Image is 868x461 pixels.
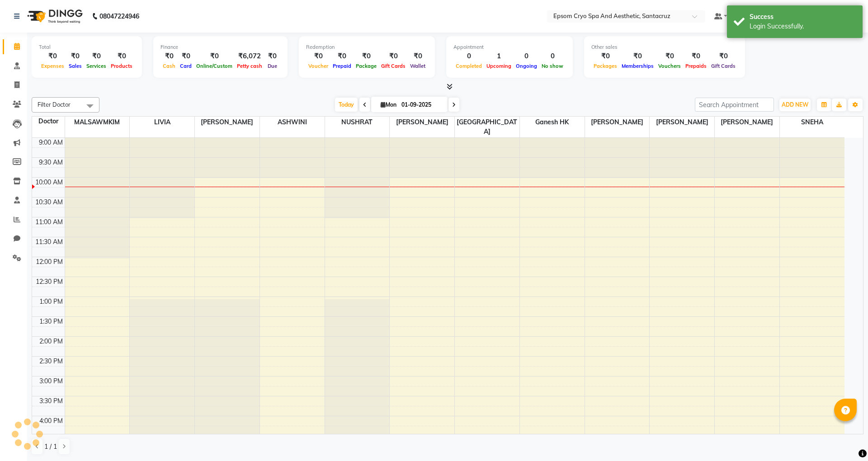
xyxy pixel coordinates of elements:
div: Finance [160,43,280,51]
div: 9:00 AM [37,138,65,147]
div: Other sales [591,43,738,51]
span: 1 / 1 [44,442,57,452]
div: 3:30 PM [38,396,65,406]
div: 3:00 PM [38,376,65,386]
div: ₹0 [591,51,619,61]
div: Redemption [306,43,428,51]
div: 9:30 AM [37,158,65,167]
span: No show [539,63,566,69]
span: Card [178,63,194,69]
span: Memberships [619,63,656,69]
div: ₹0 [656,51,683,61]
div: ₹0 [306,51,330,61]
span: Mon [378,101,399,108]
div: ₹0 [408,51,428,61]
div: 0 [453,51,484,61]
span: Prepaids [683,63,709,69]
span: Prepaid [330,63,354,69]
span: Gift Cards [709,63,738,69]
div: ₹0 [66,51,84,61]
div: ₹0 [619,51,656,61]
div: Total [39,43,135,51]
div: ₹6,072 [235,51,264,61]
div: 0 [539,51,566,61]
span: [PERSON_NAME] [390,117,454,128]
span: LIVIA [130,117,194,128]
div: ₹0 [178,51,194,61]
span: Packages [591,63,619,69]
button: ADD NEW [779,99,811,111]
div: ₹0 [683,51,709,61]
div: 12:30 PM [34,277,65,287]
span: Expenses [39,63,66,69]
div: Doctor [32,117,65,126]
div: Login Successfully. [750,22,856,31]
span: Petty cash [235,63,264,69]
div: ₹0 [330,51,354,61]
div: 1 [484,51,514,61]
div: 11:00 AM [33,217,65,227]
span: SNEHA [780,117,844,128]
div: 2:30 PM [38,357,65,366]
span: [PERSON_NAME] [650,117,714,128]
span: Filter Doctor [38,101,71,108]
span: Ongoing [514,63,539,69]
span: NUSHRAT [325,117,390,128]
div: ₹0 [39,51,66,61]
input: 2025-09-01 [399,98,444,112]
span: [PERSON_NAME] [585,117,650,128]
div: 11:30 AM [33,237,65,247]
span: [GEOGRAPHIC_DATA] [455,117,519,137]
div: ₹0 [84,51,108,61]
span: Package [354,63,379,69]
div: ₹0 [108,51,135,61]
div: Appointment [453,43,566,51]
span: Online/Custom [194,63,235,69]
div: 1:30 PM [38,317,65,326]
span: Upcoming [484,63,514,69]
span: Products [108,63,135,69]
span: Today [335,98,358,112]
span: [PERSON_NAME] [715,117,779,128]
div: Success [750,12,856,22]
span: Voucher [306,63,330,69]
span: Vouchers [656,63,683,69]
div: 10:00 AM [33,178,65,187]
div: ₹0 [354,51,379,61]
div: 0 [514,51,539,61]
div: 2:00 PM [38,337,65,346]
span: Gift Cards [379,63,408,69]
div: 4:00 PM [38,416,65,426]
span: Cash [160,63,178,69]
span: Completed [453,63,484,69]
span: MALSAWMKIM [65,117,130,128]
span: [PERSON_NAME] [195,117,259,128]
div: ₹0 [194,51,235,61]
b: 08047224946 [99,4,139,29]
input: Search Appointment [695,98,774,112]
div: ₹0 [379,51,408,61]
span: Due [265,63,279,69]
span: Sales [66,63,84,69]
div: 10:30 AM [33,198,65,207]
span: Ganesh HK [520,117,585,128]
span: Services [84,63,108,69]
span: ADD NEW [782,101,808,108]
span: Wallet [408,63,428,69]
span: ASHWINI [260,117,325,128]
div: ₹0 [709,51,738,61]
div: 12:00 PM [34,257,65,267]
img: logo [23,4,85,29]
div: ₹0 [160,51,178,61]
div: ₹0 [264,51,280,61]
div: 1:00 PM [38,297,65,306]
